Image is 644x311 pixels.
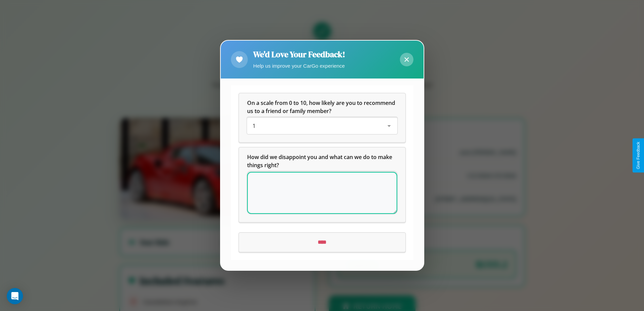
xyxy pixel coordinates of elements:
[253,123,256,130] span: 1
[253,61,345,70] p: Help us improve your CarGo experience
[636,142,641,169] div: Give Feedback
[247,99,397,115] span: On a scale from 0 to 10, how likely are you to recommend us to a friend or family member?
[247,118,397,134] div: On a scale from 0 to 10, how likely are you to recommend us to a friend or family member?
[247,99,397,115] h5: On a scale from 0 to 10, how likely are you to recommend us to a friend or family member?
[247,154,393,169] span: How did we disappoint you and what can we do to make things right?
[239,94,405,142] div: On a scale from 0 to 10, how likely are you to recommend us to a friend or family member?
[253,49,345,60] h2: We'd Love Your Feedback!
[7,288,23,304] div: Open Intercom Messenger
